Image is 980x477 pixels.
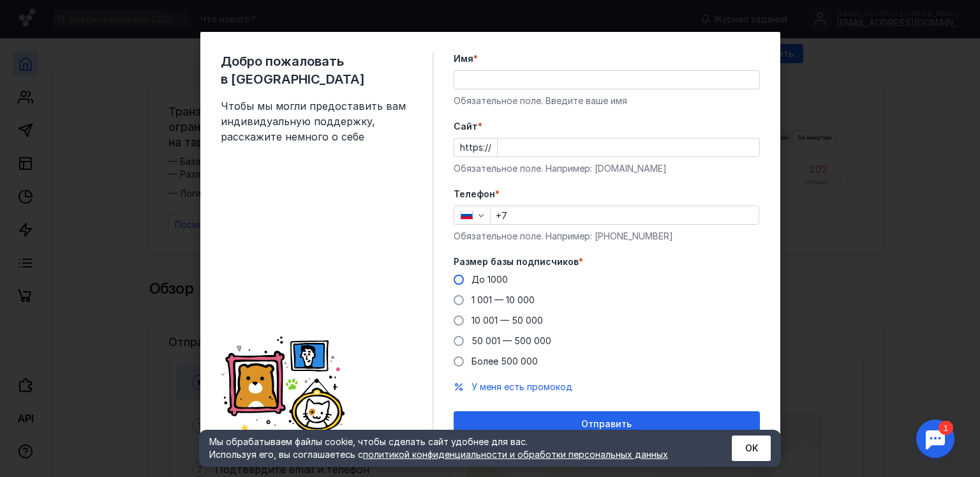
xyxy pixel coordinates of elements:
[581,419,632,430] span: Отправить
[454,255,579,268] span: Размер базы подписчиков
[471,315,543,326] span: 10 001 — 50 000
[471,294,535,305] span: 1 001 — 10 000
[454,120,478,133] span: Cайт
[454,411,760,437] button: Отправить
[732,435,771,461] button: ОК
[471,381,572,392] span: У меня есть промокод
[471,356,538,367] span: Более 500 000
[454,52,473,65] span: Имя
[209,435,701,461] div: Мы обрабатываем файлы cookie, чтобы сделать сайт удобнее для вас. Используя его, вы соглашаетесь c
[471,274,508,285] span: До 1000
[454,188,495,201] span: Телефон
[363,449,668,460] a: политикой конфиденциальности и обработки персональных данных
[471,381,572,393] button: У меня есть промокод
[454,162,760,175] div: Обязательное поле. Например: [DOMAIN_NAME]
[471,335,551,346] span: 50 001 — 500 000
[221,98,412,144] span: Чтобы мы могли предоставить вам индивидуальную поддержку, расскажите немного о себе
[454,230,760,243] div: Обязательное поле. Например: [PHONE_NUMBER]
[29,8,43,22] div: 1
[454,95,760,107] div: Обязательное поле. Введите ваше имя
[221,52,412,88] span: Добро пожаловать в [GEOGRAPHIC_DATA]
